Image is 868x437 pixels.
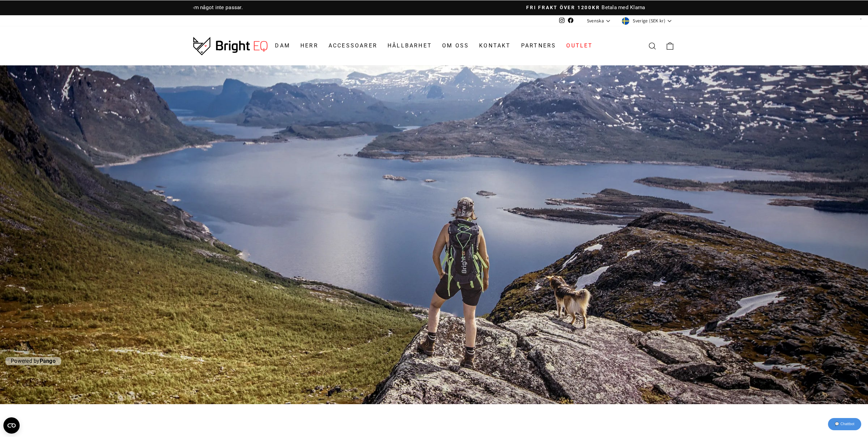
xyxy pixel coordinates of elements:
button: Sverige (SEK kr) [620,15,675,26]
span: Sverige (SEK kr) [629,18,665,24]
button: Svenska [585,16,613,26]
a: Accessoarer [323,39,382,53]
ul: Primary [270,39,598,53]
span: Svenska [587,18,604,24]
a: Pango [40,358,56,364]
a: Herr [295,39,323,53]
div: 💬 Chattbot [828,418,861,430]
span: Fri frakt över 1200kr [526,5,600,10]
a: Partners [516,39,561,53]
span: Betala med Klarna [600,4,645,11]
a: Hållbarhet [382,39,437,53]
a: Dam [270,39,295,53]
a: Om oss [437,39,474,53]
a: Kontakt [474,39,516,53]
a: Outlet [561,39,598,53]
p: Powered by [5,357,61,366]
button: Open CMP widget [3,417,20,434]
